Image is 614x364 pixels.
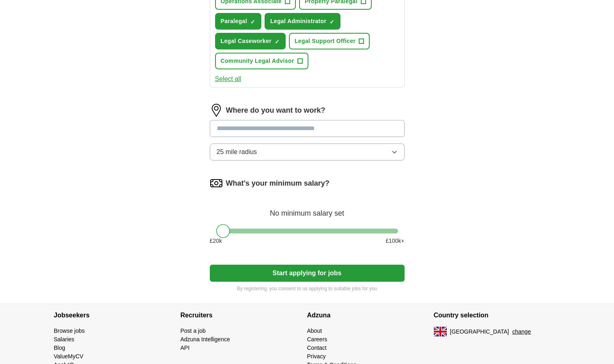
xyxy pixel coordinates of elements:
[217,147,257,157] span: 25 mile radius
[450,328,509,336] span: [GEOGRAPHIC_DATA]
[250,19,255,25] span: ✓
[307,345,327,351] a: Contact
[226,178,330,189] label: What's your minimum salary?
[307,353,326,360] a: Privacy
[330,19,334,25] span: ✓
[221,37,271,45] span: Legal Caseworker
[210,237,222,245] span: £ 20 k
[54,328,85,334] a: Browse jobs
[210,285,405,292] p: By registering, you consent to us applying to suitable jobs for you
[54,336,75,343] a: Salaries
[210,199,405,219] div: No minimum salary set
[54,345,65,351] a: Blog
[512,328,531,336] button: change
[221,57,294,65] span: Community Legal Advisor
[215,74,241,84] button: Select all
[215,33,286,49] button: Legal Caseworker✓
[221,17,247,26] span: Paralegal
[434,327,447,336] img: UK flag
[307,336,327,343] a: Careers
[386,237,404,245] span: £ 100 k+
[265,13,340,30] button: Legal Administrator✓
[289,33,370,49] button: Legal Support Officer
[226,105,325,116] label: Where do you want to work?
[181,328,206,334] a: Post a job
[295,37,355,45] span: Legal Support Officer
[215,13,261,30] button: Paralegal✓
[270,17,326,26] span: Legal Administrator
[275,39,280,45] span: ✓
[210,177,223,190] img: salary.png
[210,265,405,282] button: Start applying for jobs
[54,353,84,360] a: ValueMyCV
[210,104,223,117] img: location.png
[181,345,190,351] a: API
[434,304,560,327] h4: Country selection
[181,336,230,343] a: Adzuna Intelligence
[307,328,322,334] a: About
[215,53,308,69] button: Community Legal Advisor
[210,143,405,161] button: 25 mile radius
